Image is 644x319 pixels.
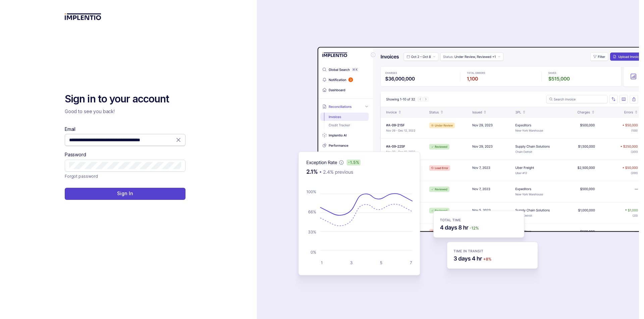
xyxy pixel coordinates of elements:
[117,190,133,197] p: Sign In
[65,173,98,180] a: Link Forgot password
[65,173,98,180] p: Forgot password
[65,151,86,158] label: Password
[65,108,185,115] p: Good to see you back!
[65,13,101,20] img: logo
[65,188,185,200] button: Sign In
[65,126,75,133] label: Email
[65,92,185,106] h2: Sign in to your account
